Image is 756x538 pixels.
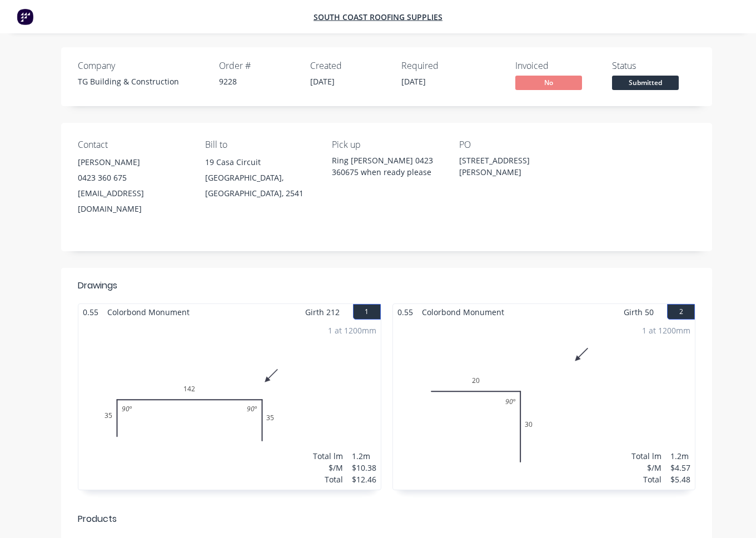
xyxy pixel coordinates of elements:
[78,320,381,490] div: 0351423590º90º1 at 1200mmTotal lm$/MTotal1.2m$10.38$12.46
[352,462,376,474] div: $10.38
[78,76,206,87] div: TG Building & Construction
[612,61,695,71] div: Status
[332,140,441,150] div: Pick up
[205,140,315,150] div: Bill to
[305,304,340,320] span: Girth 212
[401,61,479,71] div: Required
[393,304,417,320] span: 0.55
[612,76,679,89] span: Submitted
[401,76,426,87] span: [DATE]
[353,304,381,320] button: 1
[670,462,690,474] div: $4.57
[78,186,187,217] div: [EMAIL_ADDRESS][DOMAIN_NAME]
[310,76,335,87] span: [DATE]
[631,450,661,462] div: Total lm
[352,474,376,485] div: $12.46
[670,450,690,462] div: 1.2m
[417,304,509,320] span: Colorbond Monument
[667,304,695,320] button: 2
[17,8,33,25] img: Factory
[624,304,654,320] span: Girth 50
[642,325,690,336] div: 1 at 1200mm
[78,155,187,170] div: [PERSON_NAME]
[313,450,343,462] div: Total lm
[78,512,117,526] div: Products
[314,12,442,22] a: South Coast Roofing Supplies
[631,474,661,485] div: Total
[78,155,187,217] div: [PERSON_NAME]0423 360 675[EMAIL_ADDRESS][DOMAIN_NAME]
[310,61,388,71] div: Created
[352,450,376,462] div: 1.2m
[78,304,103,320] span: 0.55
[515,76,582,89] span: No
[459,155,569,178] div: [STREET_ADDRESS][PERSON_NAME]
[393,320,695,490] div: 0203090º1 at 1200mmTotal lm$/MTotal1.2m$4.57$5.48
[332,155,441,178] div: Ring [PERSON_NAME] 0423 360675 when ready please
[78,140,187,150] div: Contact
[313,462,343,474] div: $/M
[219,61,297,71] div: Order #
[515,61,599,71] div: Invoiced
[313,474,343,485] div: Total
[78,61,206,71] div: Company
[459,140,569,150] div: PO
[631,462,661,474] div: $/M
[78,170,187,186] div: 0423 360 675
[78,279,117,292] div: Drawings
[103,304,194,320] span: Colorbond Monument
[219,76,297,87] div: 9228
[205,170,315,201] div: [GEOGRAPHIC_DATA], [GEOGRAPHIC_DATA], 2541
[205,155,315,170] div: 19 Casa Circuit
[670,474,690,485] div: $5.48
[328,325,376,336] div: 1 at 1200mm
[205,155,315,201] div: 19 Casa Circuit[GEOGRAPHIC_DATA], [GEOGRAPHIC_DATA], 2541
